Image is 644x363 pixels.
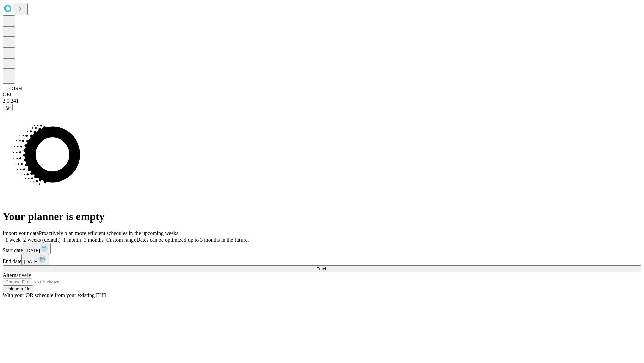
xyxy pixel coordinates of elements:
span: Import your data [3,230,39,236]
span: Dates can be optimized up to 3 months in the future. [136,237,249,243]
span: Custom range [106,237,136,243]
h1: Your planner is empty [3,210,641,223]
span: Alternatively [3,272,31,278]
div: GEI [3,92,641,98]
button: @ [3,104,13,111]
span: 2 weeks (default) [23,237,61,243]
div: End date [3,254,641,265]
span: 1 week [5,237,21,243]
span: [DATE] [24,259,38,264]
div: Start date [3,243,641,254]
button: [DATE] [23,243,51,254]
button: [DATE] [21,254,49,265]
span: 1 month [63,237,81,243]
button: Upload a file [3,285,33,292]
div: 2.0.241 [3,98,641,104]
span: @ [5,105,10,110]
button: Fetch [3,265,641,272]
span: [DATE] [26,248,40,253]
span: Fetch [316,266,327,271]
span: 3 months [84,237,104,243]
span: With your OR schedule from your existing EHR [3,292,107,298]
span: GJSH [9,86,22,91]
span: Proactively plan more efficient schedules in the upcoming weeks. [39,230,180,236]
